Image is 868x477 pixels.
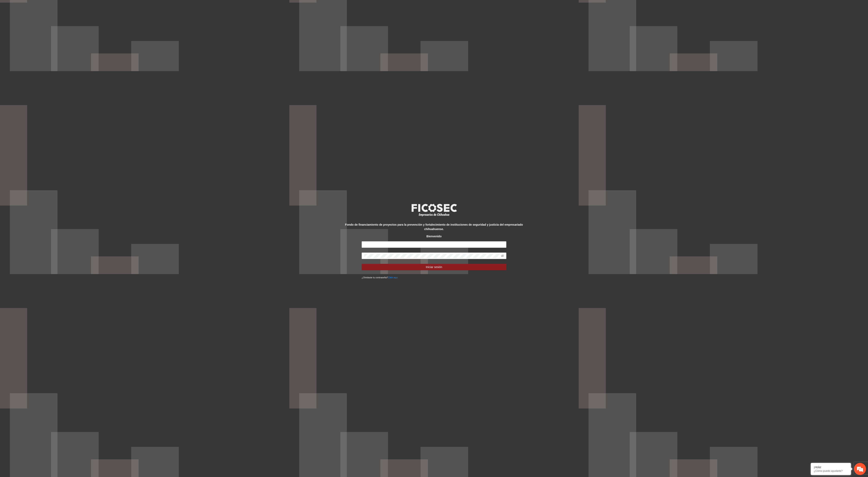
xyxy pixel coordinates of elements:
[426,265,442,269] span: Iniciar sesión
[814,466,848,469] div: ¡Hola!
[345,223,523,231] strong: Fondo de financiamiento de proyectos para la prevención y fortalecimiento de instituciones de seg...
[362,264,506,270] button: Iniciar sesión
[814,469,848,472] p: ¿Cómo puedo ayudarte?
[409,203,459,217] img: logo
[501,254,504,257] span: eye-invisible
[426,235,441,238] strong: Bienvenido
[388,276,398,279] a: Click aqui
[362,276,398,279] small: ¿Olvidaste tu contraseña?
